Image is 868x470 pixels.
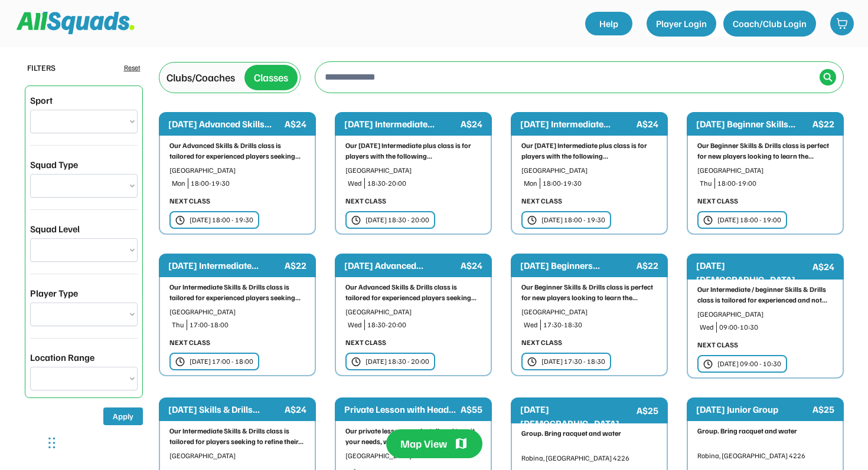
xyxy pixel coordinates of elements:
div: A$24 [461,258,482,272]
div: [DATE] Beginner Skills... [696,117,810,131]
div: Clubs/Coaches [167,70,235,86]
div: NEXT CLASS [345,196,386,206]
div: [DATE] Intermediate... [344,117,458,131]
div: [GEOGRAPHIC_DATA] [169,165,305,176]
img: shopping-cart-01%20%281%29.svg [836,18,848,29]
div: NEXT CLASS [521,337,562,348]
div: Our private lessons can be tailored to suit your needs, whether you prefer a... [345,426,481,447]
div: A$24 [812,259,834,274]
img: clock.svg [703,359,713,369]
div: [DATE] Advanced... [344,258,458,272]
div: A$55 [461,402,482,416]
div: 18:30-20:00 [367,320,481,330]
div: Squad Type [30,157,78,172]
div: Location Range [30,350,94,364]
div: Our Beginner Skills & Drills class is perfect for new players looking to learn the... [697,140,833,162]
div: A$22 [637,258,658,272]
div: Sport [30,93,53,107]
div: A$24 [461,117,482,131]
div: Thu [172,320,184,330]
div: Our [DATE] Intermediate plus class is for players with the following... [521,140,657,162]
div: A$22 [812,117,834,131]
img: clock.svg [175,215,185,225]
div: [DATE] 18:00 - 19:30 [190,215,253,225]
div: Classes [254,70,288,86]
div: [DATE] Junior Group [696,402,810,416]
div: A$24 [285,117,306,131]
div: A$22 [285,258,306,272]
div: [DATE] 09:00 - 10:30 [717,359,781,369]
div: [DATE] 18:30 - 20:00 [366,215,429,225]
div: Group. Bring racquet and water [697,426,833,436]
div: Wed [348,320,362,330]
button: Apply [103,407,143,425]
div: [GEOGRAPHIC_DATA] [169,307,305,317]
div: Our Advanced Skills & Drills class is tailored for experienced players seeking... [169,140,305,162]
img: Icon%20%2838%29.svg [823,73,833,82]
div: Our Intermediate / beginner Skills & Drills class is tailored for experienced and not... [697,284,833,305]
div: NEXT CLASS [697,340,738,350]
div: [GEOGRAPHIC_DATA] [521,307,657,317]
img: clock.svg [703,215,713,225]
div: [GEOGRAPHIC_DATA] [521,165,657,176]
div: NEXT CLASS [697,196,738,206]
div: Our Beginner Skills & Drills class is perfect for new players looking to learn the... [521,282,657,303]
div: A$25 [812,402,834,416]
div: Robina, [GEOGRAPHIC_DATA] 4226 [521,453,657,464]
div: Player Type [30,286,78,300]
div: [DATE] 18:00 - 19:30 [541,215,605,225]
div: A$24 [637,117,658,131]
div: Wed [348,178,362,189]
div: [GEOGRAPHIC_DATA] [697,309,833,320]
img: clock.svg [527,357,537,367]
div: FILTERS [27,61,56,74]
div: [DATE] Intermediate... [168,258,282,272]
div: Reset [124,63,141,73]
img: Squad%20Logo.svg [17,12,135,34]
div: NEXT CLASS [521,196,562,206]
div: Mon [172,178,185,189]
img: clock.svg [351,357,361,367]
div: 18:00-19:30 [191,178,305,189]
img: clock.svg [351,215,361,225]
div: Our Intermediate Skills & Drills class is tailored for experienced players seeking... [169,282,305,303]
div: Squad Level [30,222,80,236]
div: [DATE] 18:00 - 19:00 [717,215,781,225]
div: NEXT CLASS [169,337,210,348]
div: [DATE] Intermediate... [520,117,634,131]
a: Help [585,12,632,35]
div: 18:30-20:00 [367,178,481,189]
div: [GEOGRAPHIC_DATA] [345,165,481,176]
div: Thu [700,178,712,189]
button: Coach/Club Login [723,11,816,37]
div: 18:00-19:30 [543,178,657,189]
div: [DATE] [DEMOGRAPHIC_DATA] Group [520,402,634,445]
div: [DATE] 17:00 - 18:00 [190,356,253,367]
div: 18:00-19:00 [717,178,833,189]
div: NEXT CLASS [345,337,386,348]
div: NEXT CLASS [169,196,210,206]
div: [DATE] 18:30 - 20:00 [366,356,429,367]
div: [DATE] Beginners... [520,258,634,272]
div: 17:30-18:30 [543,320,657,330]
div: 09:00-10:30 [719,322,833,333]
div: [DATE] Advanced Skills... [168,117,282,131]
div: Our [DATE] Intermediate plus class is for players with the following... [345,140,481,162]
div: Group. Bring racquet and water [521,428,657,439]
img: clock.svg [527,215,537,225]
img: clock.svg [175,357,185,367]
div: [GEOGRAPHIC_DATA] [697,165,833,176]
div: Our Advanced Skills & Drills class is tailored for experienced players seeking... [345,282,481,303]
div: Map View [400,436,447,451]
div: Wed [700,322,714,333]
div: A$25 [637,403,658,418]
button: Player Login [647,11,716,37]
div: Wed [524,320,538,330]
div: Private Lesson with Head... [344,402,458,416]
div: [GEOGRAPHIC_DATA] [345,307,481,317]
div: [DATE] Skills & Drills... [168,402,282,416]
div: 17:00-18:00 [190,320,305,330]
div: [DATE] [DEMOGRAPHIC_DATA] Group... [696,258,810,301]
div: Our Intermediate Skills & Drills class is tailored for players seeking to refine their... [169,426,305,447]
div: Mon [524,178,537,189]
